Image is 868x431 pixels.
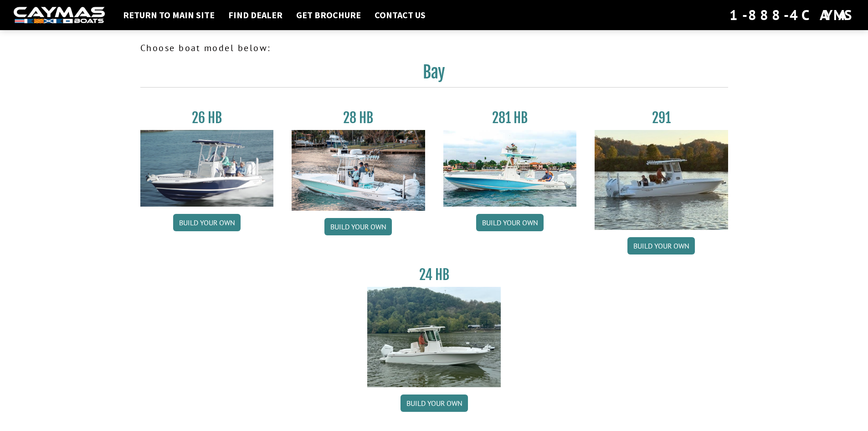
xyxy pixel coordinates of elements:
a: Build your own [476,214,544,231]
h3: 26 HB [140,109,274,126]
a: Find Dealer [224,9,287,21]
img: 26_new_photo_resized.jpg [140,130,274,207]
h3: 28 HB [292,109,425,126]
div: 1-888-4CAYMAS [729,5,854,25]
a: Build your own [627,237,695,254]
p: Choose boat model below: [140,41,728,55]
img: 28-hb-twin.jpg [443,130,577,207]
a: Get Brochure [292,9,365,21]
h3: 24 HB [367,266,501,283]
img: 291_Thumbnail.jpg [595,130,728,230]
a: Contact Us [370,9,430,21]
img: 24_HB_thumbnail.jpg [367,287,501,387]
a: Build your own [324,218,392,235]
a: Build your own [401,395,468,412]
img: 28_hb_thumbnail_for_caymas_connect.jpg [292,130,425,211]
h2: Bay [140,62,728,88]
img: white-logo-c9c8dbefe5ff5ceceb0f0178aa75bf4bb51f6bca0971e226c86eb53dfe498488.png [14,7,105,24]
h3: 281 HB [443,109,577,126]
a: Return to main site [118,9,219,21]
a: Build your own [173,214,241,231]
h3: 291 [595,109,728,126]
